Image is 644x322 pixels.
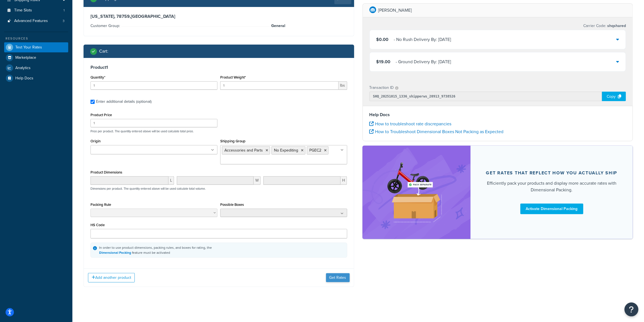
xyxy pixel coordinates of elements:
label: Origin [90,139,101,143]
label: Quantity* [90,75,105,79]
p: [PERSON_NAME] [378,6,412,14]
span: Customer Group: [90,23,121,29]
li: Time Slots [4,5,68,16]
label: HS Code [90,223,105,227]
span: Advanced Features [14,19,48,23]
span: PGEC2 [309,147,321,153]
a: Test Your Rates [4,42,68,52]
a: How to Troubleshoot Dimensional Boxes Not Packing as Expected [369,128,504,135]
span: L [168,176,174,185]
h2: Cart : [99,49,108,54]
a: How to troubleshoot rate discrepancies [369,121,452,127]
a: Activate Dimensional Packing [520,204,583,214]
a: Analytics [4,63,68,73]
span: W [254,176,261,185]
h3: [US_STATE], 78759 , [GEOGRAPHIC_DATA] [90,14,347,19]
a: Dimensional Packing [99,250,131,255]
p: Dimensions per product. The quantity entered above will be used calculate total volume. [89,187,206,191]
img: feature-image-dim-d40ad3071a2b3c8e08177464837368e35600d3c5e73b18a22c1e4bb210dc32ac.png [382,154,451,230]
span: lbs [339,81,347,90]
p: Carrier Code: [583,22,626,30]
label: Shipping Group [220,139,246,143]
div: Get rates that reflect how you actually ship [486,170,618,176]
div: - No Rush Delivery By: [DATE] [394,36,451,43]
span: H [341,176,347,185]
a: Advanced Features3 [4,16,68,26]
h4: Help Docs [369,111,626,118]
a: Time Slots1 [4,5,68,16]
span: Marketplace [15,55,36,60]
span: 3 [63,19,65,23]
a: Help Docs [4,73,68,83]
div: In order to use product dimensions, packing rules, and boxes for rating, the feature must be acti... [99,245,212,255]
label: Product Dimensions [90,170,122,174]
label: Product Price [90,113,112,117]
input: 0.00 [220,81,339,90]
span: General [270,23,285,29]
label: Packing Rule [90,203,111,207]
span: Analytics [15,66,31,70]
input: Enter additional details (optional) [90,100,95,104]
span: 1 [63,8,65,13]
p: Price per product. The quantity entered above will be used calculate total price. [89,129,349,133]
div: Copy [602,92,626,101]
div: - Ground Delivery By: [DATE] [396,58,451,66]
div: Efficiently pack your products and display more accurate rates with Dimensional Packing. [484,180,619,193]
span: No Expediting [274,147,298,153]
a: Marketplace [4,53,68,63]
span: $0.00 [376,36,389,43]
span: Time Slots [14,8,32,13]
h3: Product 1 [90,65,347,70]
span: $19.00 [376,58,391,65]
span: Help Docs [15,76,33,81]
button: Get Rates [326,273,350,282]
div: Resources [4,36,68,41]
button: Open Resource Center [625,303,638,316]
label: Product Weight* [220,75,246,79]
label: Possible Boxes [220,203,244,207]
span: Accessories and Parts [224,147,263,153]
div: Enter additional details (optional) [96,98,151,106]
li: Advanced Features [4,16,68,26]
input: 0 [90,81,217,90]
span: Test Your Rates [15,45,42,50]
span: shqshared [606,23,626,29]
button: Add another product [88,273,135,282]
p: Transaction ID [369,84,394,92]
